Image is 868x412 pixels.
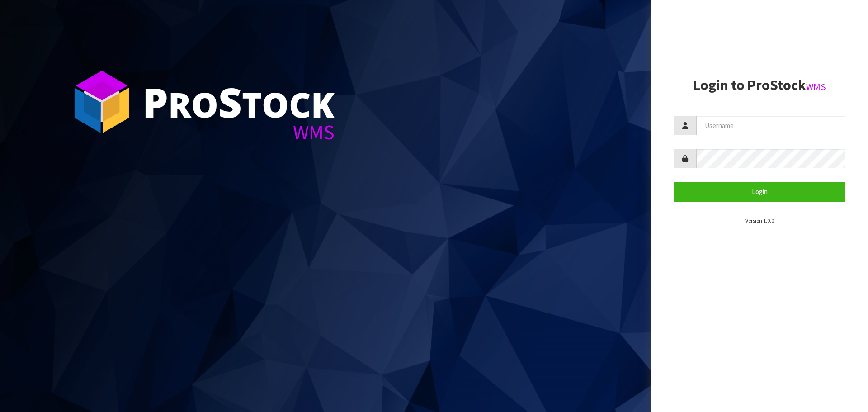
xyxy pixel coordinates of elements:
[806,81,826,93] small: WMS
[142,122,335,142] div: WMS
[218,74,242,129] span: S
[142,74,168,129] span: P
[142,81,335,122] div: ro tock
[696,116,845,135] input: Username
[745,217,774,224] small: Version 1.0.0
[674,77,845,93] h2: Login to ProStock
[68,68,136,136] img: ProStock Cube
[674,182,845,201] button: Login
